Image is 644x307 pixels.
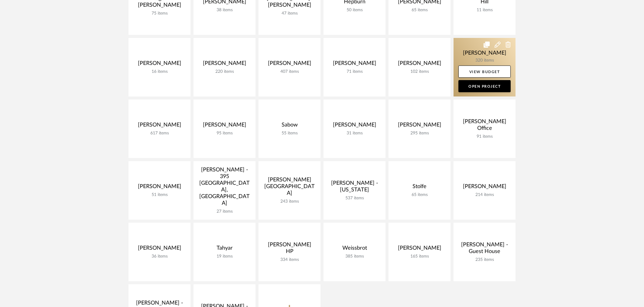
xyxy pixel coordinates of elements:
[263,69,316,74] div: 407 items
[133,192,186,197] div: 51 items
[198,209,251,214] div: 27 items
[328,60,381,69] div: [PERSON_NAME]
[393,254,446,259] div: 165 items
[328,69,381,74] div: 71 items
[328,131,381,136] div: 31 items
[458,80,511,92] a: Open Project
[133,11,186,16] div: 75 items
[263,11,316,16] div: 47 items
[198,254,251,259] div: 19 items
[133,131,186,136] div: 617 items
[198,69,251,74] div: 220 items
[458,257,511,262] div: 235 items
[198,122,251,131] div: [PERSON_NAME]
[263,257,316,262] div: 334 items
[133,122,186,131] div: [PERSON_NAME]
[393,183,446,192] div: Stolfe
[458,118,511,134] div: [PERSON_NAME] Office
[328,122,381,131] div: [PERSON_NAME]
[133,245,186,254] div: [PERSON_NAME]
[198,60,251,69] div: [PERSON_NAME]
[458,8,511,13] div: 11 items
[133,254,186,259] div: 36 items
[328,8,381,13] div: 50 items
[263,241,316,257] div: [PERSON_NAME] HP
[263,122,316,131] div: Sabow
[458,241,511,257] div: [PERSON_NAME] - Guest House
[263,60,316,69] div: [PERSON_NAME]
[328,254,381,259] div: 385 items
[133,69,186,74] div: 16 items
[458,192,511,197] div: 214 items
[133,60,186,69] div: [PERSON_NAME]
[198,167,251,209] div: [PERSON_NAME] - 395 [GEOGRAPHIC_DATA], [GEOGRAPHIC_DATA]
[458,183,511,192] div: [PERSON_NAME]
[393,245,446,254] div: [PERSON_NAME]
[328,196,381,201] div: 537 items
[393,192,446,197] div: 65 items
[133,183,186,192] div: [PERSON_NAME]
[198,8,251,13] div: 38 items
[393,69,446,74] div: 102 items
[393,60,446,69] div: [PERSON_NAME]
[393,122,446,131] div: [PERSON_NAME]
[393,131,446,136] div: 295 items
[263,131,316,136] div: 55 items
[328,180,381,196] div: [PERSON_NAME] - [US_STATE]
[393,8,446,13] div: 65 items
[198,245,251,254] div: Tahyar
[328,245,381,254] div: Weissbrot
[458,66,511,78] a: View Budget
[263,177,316,199] div: [PERSON_NAME][GEOGRAPHIC_DATA]
[198,131,251,136] div: 95 items
[263,199,316,204] div: 243 items
[458,134,511,139] div: 91 items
